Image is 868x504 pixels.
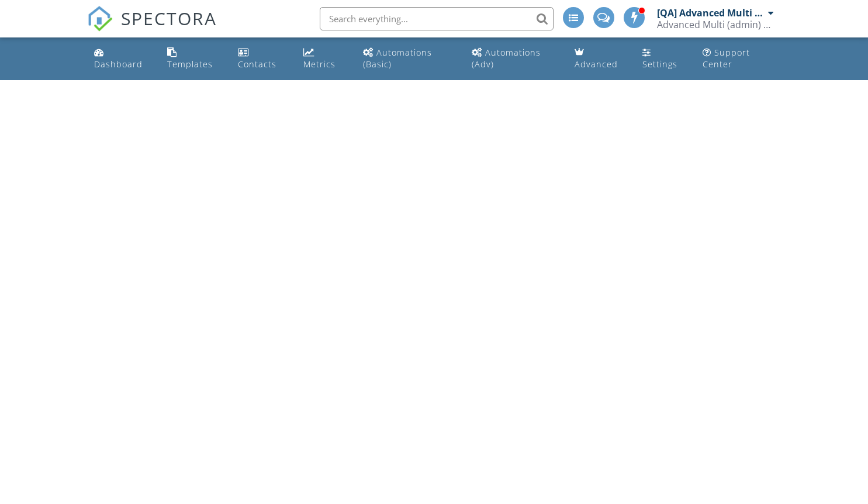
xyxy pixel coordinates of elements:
[87,16,217,40] a: SPECTORA
[657,19,774,30] div: Advanced Multi (admin) Company
[87,6,113,32] img: The Best Home Inspection Software - Spectora
[299,42,349,76] a: Metrics
[94,59,143,70] div: Dashboard
[472,47,541,70] div: Automations (Adv)
[89,42,153,76] a: Dashboard
[358,42,458,76] a: Automations (Basic)
[570,42,628,76] a: Advanced
[657,7,765,19] div: [QA] Advanced Multi (admin)
[320,7,554,30] input: Search everything...
[642,59,677,70] div: Settings
[698,42,779,76] a: Support Center
[233,42,289,76] a: Contacts
[303,59,336,70] div: Metrics
[638,42,689,76] a: Settings
[363,47,432,70] div: Automations (Basic)
[121,6,217,30] span: SPECTORA
[162,42,224,76] a: Templates
[467,42,561,76] a: Automations (Advanced)
[238,59,276,70] div: Contacts
[575,59,618,70] div: Advanced
[167,59,213,70] div: Templates
[703,47,750,70] div: Support Center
